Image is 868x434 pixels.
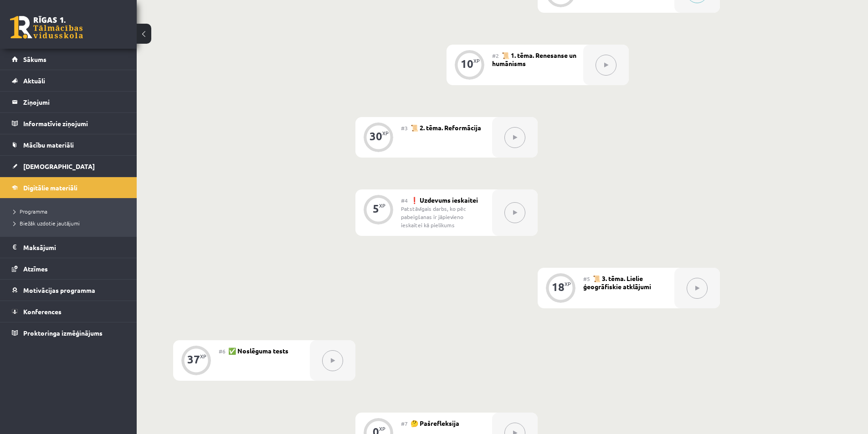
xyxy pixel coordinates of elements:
div: XP [379,426,385,431]
a: Mācību materiāli [12,134,125,155]
span: Digitālie materiāli [23,184,77,192]
span: 🤔 Pašrefleksija [411,419,459,427]
a: Biežāk uzdotie jautājumi [14,219,128,227]
div: Patstāvīgais darbs, ko pēc pabeigšanas ir jāpievieno ieskaitei kā pielikums [401,204,485,229]
span: Programma [14,208,47,215]
span: Motivācijas programma [23,286,95,294]
a: [DEMOGRAPHIC_DATA] [12,156,125,177]
span: #6 [219,347,226,355]
span: #7 [401,420,408,427]
a: Maksājumi [12,237,125,258]
div: XP [200,354,206,359]
a: Atzīmes [12,258,125,279]
div: XP [473,58,480,63]
div: 30 [370,132,382,140]
span: [DEMOGRAPHIC_DATA] [23,162,95,170]
legend: Informatīvie ziņojumi [23,113,125,134]
a: Aktuāli [12,70,125,91]
span: Biežāk uzdotie jautājumi [14,220,80,227]
span: Proktoringa izmēģinājums [23,329,103,337]
legend: Ziņojumi [23,92,125,112]
div: XP [379,203,385,208]
span: Atzīmes [23,265,48,273]
div: XP [565,281,571,286]
span: ✅ Noslēguma tests [228,347,288,355]
a: Informatīvie ziņojumi [12,113,125,134]
span: #3 [401,124,408,132]
span: Konferences [23,307,62,316]
legend: Maksājumi [23,237,125,258]
span: #2 [492,52,499,59]
div: 5 [373,204,379,213]
a: Sākums [12,49,125,70]
a: Proktoringa izmēģinājums [12,322,125,343]
span: ❗ Uzdevums ieskaitei [411,196,478,204]
a: Konferences [12,301,125,322]
div: 18 [552,283,565,291]
span: #5 [583,275,590,282]
a: Motivācijas programma [12,280,125,301]
span: Mācību materiāli [23,141,74,149]
span: 📜 2. tēma. Reformācija [411,123,481,132]
span: 📜 1. tēma. Renesanse un humānisms [492,51,576,67]
div: 10 [461,60,473,68]
span: 📜 3. tēma. Lielie ģeogrāfiskie atklājumi [583,274,651,291]
span: #4 [401,197,408,204]
div: 37 [187,355,200,363]
span: Sākums [23,55,46,63]
a: Rīgas 1. Tālmācības vidusskola [10,16,83,39]
a: Digitālie materiāli [12,177,125,198]
span: Aktuāli [23,77,45,85]
div: XP [382,131,389,136]
a: Programma [14,207,128,215]
a: Ziņojumi [12,92,125,112]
